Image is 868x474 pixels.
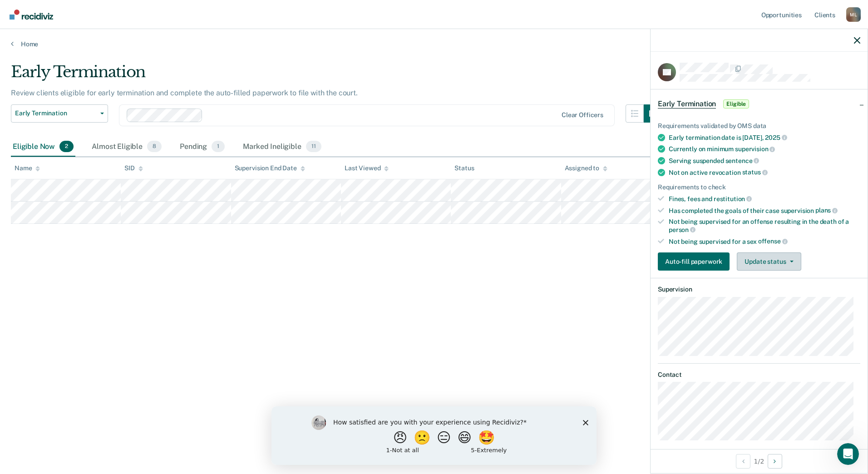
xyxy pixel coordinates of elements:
[669,237,860,246] div: Not being supervised for a sex
[669,133,860,142] div: Early termination date is [DATE],
[758,237,788,245] span: offense
[15,109,97,117] span: Early Termination
[815,207,838,214] span: plans
[11,40,857,48] a: Home
[714,195,752,202] span: restitution
[765,134,787,141] span: 2025
[768,454,782,469] button: Next Opportunity
[11,137,75,157] div: Eligible Now
[837,443,859,465] iframe: Intercom live chat
[11,63,662,89] div: Early Termination
[658,99,716,109] span: Early Termination
[846,7,861,22] div: M L
[658,183,860,191] div: Requirements to check
[669,157,860,165] div: Serving suspended
[669,226,695,233] span: person
[124,164,143,172] div: SID
[736,454,750,469] button: Previous Opportunity
[454,164,474,172] div: Status
[669,195,860,203] div: Fines, fees and
[10,10,53,20] img: Recidiviz
[345,164,389,172] div: Last Viewed
[669,218,860,233] div: Not being supervised for an offense resulting in the death of a
[658,252,733,271] a: Navigate to form link
[846,7,861,22] button: Profile dropdown button
[11,89,358,97] p: Review clients eligible for early termination and complete the auto-filled paperwork to file with...
[15,164,40,172] div: Name
[235,164,305,172] div: Supervision End Date
[723,99,749,109] span: Eligible
[178,137,227,157] div: Pending
[669,207,860,215] div: Has completed the goals of their case supervision
[241,137,323,157] div: Marked Ineligible
[742,168,768,176] span: status
[306,141,321,153] span: 11
[658,252,730,271] button: Auto-fill paperwork
[735,145,775,153] span: supervision
[658,371,860,379] dt: Contact
[562,111,603,119] div: Clear officers
[658,286,860,293] dt: Supervision
[669,168,860,177] div: Not on active revocation
[669,145,860,153] div: Currently on minimum
[90,137,163,157] div: Almost Eligible
[271,406,597,465] iframe: Survey by Kim from Recidiviz
[565,164,607,172] div: Assigned to
[212,141,225,153] span: 1
[651,449,868,473] div: 1 / 2
[59,141,74,153] span: 2
[725,157,759,164] span: sentence
[737,252,801,271] button: Update status
[651,89,868,118] div: Early TerminationEligible
[658,122,860,130] div: Requirements validated by OMS data
[147,141,162,153] span: 8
